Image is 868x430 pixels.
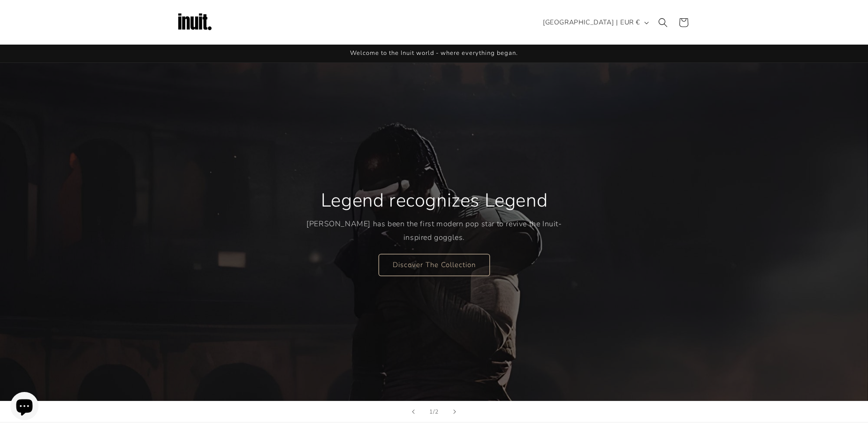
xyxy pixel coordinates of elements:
span: / [433,407,435,416]
p: [PERSON_NAME] has been the first modern pop star to revive the Inuit-inspired goggles. [306,217,562,245]
button: [GEOGRAPHIC_DATA] | EUR € [537,14,653,31]
button: Previous slide [403,401,424,422]
summary: Search [653,12,673,33]
span: [GEOGRAPHIC_DATA] | EUR € [543,17,640,27]
img: Inuit Logo [176,4,213,41]
a: Discover The Collection [379,253,490,276]
span: Welcome to the Inuit world - where everything began. [350,49,518,57]
div: Announcement [176,45,692,62]
span: 2 [435,407,439,416]
span: 1 [429,407,433,416]
inbox-online-store-chat: Shopify online store chat [8,392,41,422]
h2: Legend recognizes Legend [320,188,547,213]
button: Next slide [444,401,465,422]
